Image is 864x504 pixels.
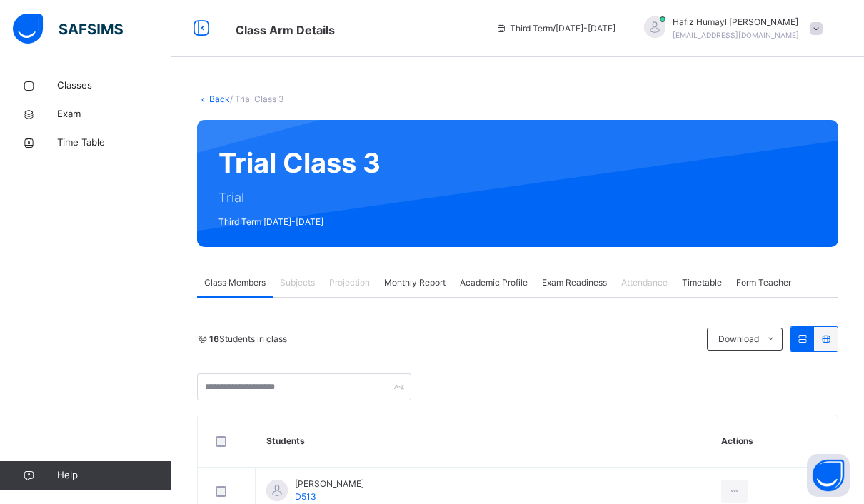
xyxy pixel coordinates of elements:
[329,276,370,289] span: Projection
[807,454,850,497] button: Open asap
[57,136,171,150] span: Time Table
[230,94,284,104] span: / Trial Class 3
[621,276,668,289] span: Attendance
[280,276,315,289] span: Subjects
[218,216,381,228] span: Third Term [DATE]-[DATE]
[736,276,791,289] span: Form Teacher
[673,16,799,29] span: Hafiz Humayl [PERSON_NAME]
[236,23,335,37] span: Class Arm Details
[57,107,171,121] span: Exam
[57,468,171,483] span: Help
[295,491,316,502] span: D513
[209,94,230,104] a: Back
[460,276,528,289] span: Academic Profile
[496,22,616,35] span: session/term information
[13,14,123,44] img: safsims
[718,333,759,346] span: Download
[673,31,799,39] span: [EMAIL_ADDRESS][DOMAIN_NAME]
[682,276,722,289] span: Timetable
[295,478,364,490] span: [PERSON_NAME]
[209,333,219,344] b: 16
[630,16,830,41] div: Hafiz HumaylAli
[542,276,607,289] span: Exam Readiness
[204,276,266,289] span: Class Members
[710,415,838,468] th: Actions
[57,79,171,93] span: Classes
[256,415,710,468] th: Students
[384,276,446,289] span: Monthly Report
[209,333,287,346] span: Students in class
